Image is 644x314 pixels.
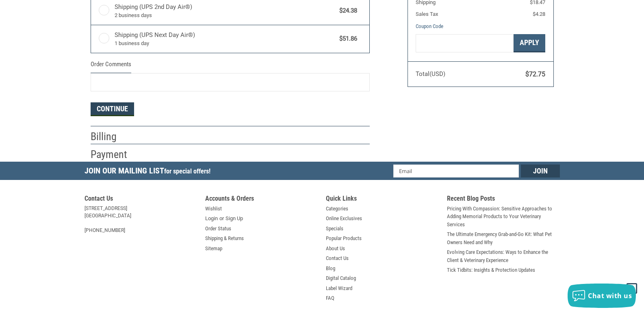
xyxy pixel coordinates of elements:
[514,34,545,52] button: Apply
[91,148,138,161] h2: Payment
[416,70,445,78] span: Total (USD)
[568,284,636,308] button: Chat with us
[115,11,336,19] span: 2 business days
[215,214,229,223] span: or
[85,162,215,182] h5: Join Our Mailing List
[115,2,336,19] span: Shipping (UPS 2nd Day Air®)
[326,214,362,223] a: Online Exclusives
[326,195,439,205] h5: Quick Links
[326,274,356,282] a: Digital Catalog
[164,167,210,175] span: for special offers!
[521,165,560,178] input: Join
[326,205,348,213] a: Categories
[326,294,334,302] a: FAQ
[205,195,318,205] h5: Accounts & Orders
[205,234,244,243] a: Shipping & Returns
[336,6,358,15] span: $24.38
[447,266,535,274] a: Tick Tidbits: Insights & Protection Updates
[326,245,345,253] a: About Us
[525,70,545,78] span: $72.75
[326,284,352,292] a: Label Wizard
[91,130,138,143] h2: Billing
[85,195,197,205] h5: Contact Us
[205,214,218,223] a: Login
[416,34,514,52] input: Gift Certificate or Coupon Code
[226,214,243,223] a: Sign Up
[447,195,560,205] h5: Recent Blog Posts
[115,30,336,48] span: Shipping (UPS Next Day Air®)
[85,205,197,234] address: [STREET_ADDRESS] [GEOGRAPHIC_DATA] [PHONE_NUMBER]
[205,205,222,213] a: Wishlist
[205,245,222,253] a: Sitemap
[326,234,362,243] a: Popular Products
[91,60,131,73] legend: Order Comments
[205,225,231,233] a: Order Status
[326,264,335,273] a: Blog
[447,205,560,229] a: Pricing With Compassion: Sensitive Approaches to Adding Memorial Products to Your Veterinary Serv...
[393,165,519,178] input: Email
[326,254,349,262] a: Contact Us
[588,291,632,300] span: Chat with us
[416,23,443,29] a: Coupon Code
[91,102,134,116] button: Continue
[447,230,560,246] a: The Ultimate Emergency Grab-and-Go Kit: What Pet Owners Need and Why
[115,39,336,48] span: 1 business day
[447,248,560,264] a: Evolving Care Expectations: Ways to Enhance the Client & Veterinary Experience
[326,225,343,233] a: Specials
[533,11,545,17] span: $4.28
[416,11,438,17] span: Sales Tax
[336,34,358,43] span: $51.86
